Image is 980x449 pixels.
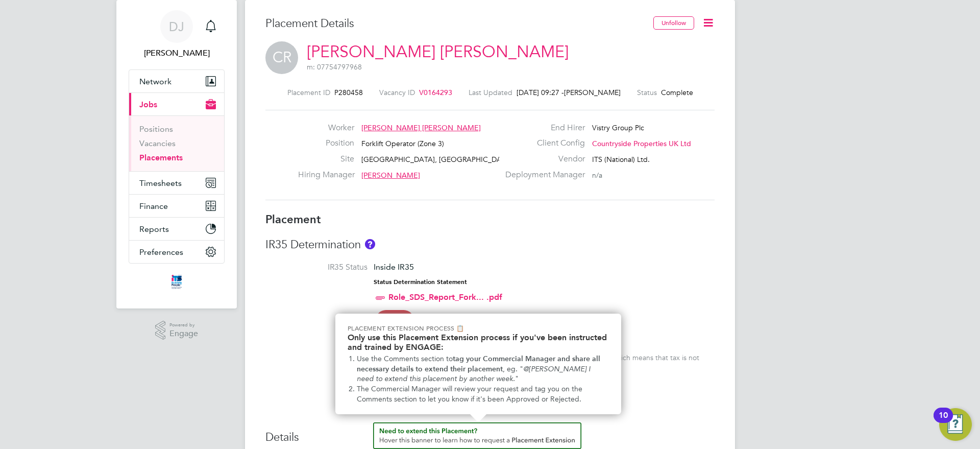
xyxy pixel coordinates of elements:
span: Powered by [169,321,198,329]
label: Deployment Manager [499,170,585,180]
span: Don Jeater [129,47,225,59]
span: DJ [169,20,184,33]
span: Jobs [139,100,157,109]
label: Position [298,138,354,149]
label: Site [298,154,354,164]
span: m: 07754797968 [307,62,362,72]
a: Placements [139,153,183,162]
span: Forklift Operator (Zone 3) [361,139,444,148]
span: Inside IR35 [374,262,414,272]
span: Vistry Group Plc [592,123,644,132]
div: 10 [939,415,948,429]
button: Unfollow [653,16,694,30]
span: CR [265,41,298,74]
span: ITS (National) Ltd. [592,155,650,164]
span: Countryside Properties UK Ltd [592,139,691,148]
span: [PERSON_NAME] [564,88,621,97]
button: Open Resource Center, 10 new notifications [939,408,972,441]
span: Complete [661,88,693,97]
a: Vacancies [139,138,176,148]
span: Engage [169,329,198,338]
h3: Placement Details [265,16,646,31]
a: Role_SDS_Report_Fork... .pdf [388,292,502,302]
h2: Only use this Placement Extension process if you've been instructed and trained by ENGAGE: [348,333,609,352]
label: Placement ID [287,88,330,97]
label: Hiring Manager [298,170,354,180]
span: Timesheets [139,178,182,188]
span: High [376,310,414,330]
span: Reports [139,224,169,234]
label: Vacancy ID [379,88,415,97]
span: , eg. " [503,365,523,373]
span: [PERSON_NAME] [PERSON_NAME] [361,123,481,132]
span: [DATE] 09:27 - [517,88,564,97]
strong: tag your Commercial Manager and share all necessary details to extend their placement [357,355,602,373]
label: Last Updated [469,88,512,97]
img: itsconstruction-logo-retina.png [169,274,184,290]
span: V0164293 [419,88,452,97]
a: Go to account details [129,10,225,59]
li: The Commercial Manager will review your request and tag you on the Comments section to let you kn... [357,384,609,404]
div: Need to extend this Placement? Hover this banner. [335,314,621,414]
span: Use the Comments section to [357,355,453,363]
button: About IR35 [365,239,375,249]
span: P280458 [334,88,363,97]
label: Vendor [499,154,585,164]
label: End Hirer [499,123,585,133]
span: [GEOGRAPHIC_DATA], [GEOGRAPHIC_DATA] [361,155,512,164]
span: Finance [139,201,168,211]
em: @[PERSON_NAME] I need to extend this placement by another week. [357,365,593,384]
button: How to extend a Placement? [373,422,581,449]
span: Network [139,77,171,86]
a: Go to home page [129,274,225,290]
a: Positions [139,124,173,134]
a: [PERSON_NAME] [PERSON_NAME] [307,42,569,62]
label: IR35 Status [265,262,367,273]
b: Placement [265,212,321,226]
label: IR35 Risk [265,315,367,325]
label: Status [637,88,657,97]
h3: IR35 Determination [265,238,715,252]
label: Worker [298,123,354,133]
label: Client Config [499,138,585,149]
h3: Details [265,422,715,445]
span: Preferences [139,247,183,257]
span: [PERSON_NAME] [361,171,420,180]
span: " [515,374,519,383]
p: Placement Extension Process 📋 [348,324,609,333]
span: n/a [592,171,602,180]
strong: Status Determination Statement [374,278,467,286]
